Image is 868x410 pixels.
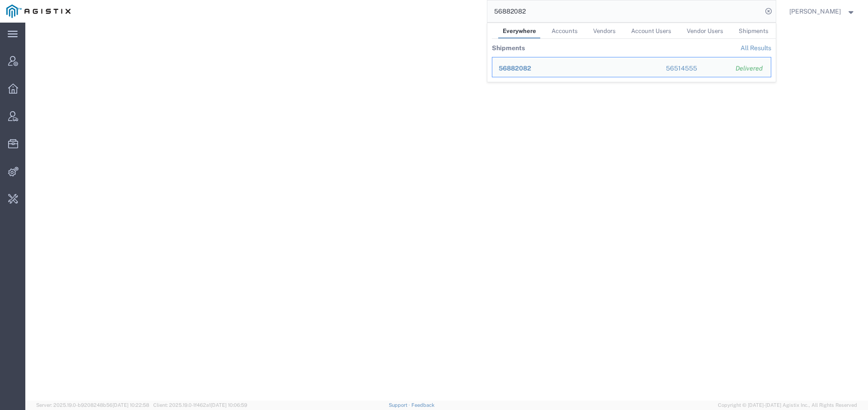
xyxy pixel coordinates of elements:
span: Server: 2025.19.0-b9208248b56 [36,402,149,408]
span: [DATE] 10:06:59 [211,402,247,408]
button: [PERSON_NAME] [789,6,856,17]
table: Search Results [492,39,776,82]
span: [DATE] 10:22:58 [113,402,149,408]
span: Abbie Wilkiemeyer [789,6,841,16]
img: logo [6,5,71,18]
span: Account Users [631,28,671,34]
a: Feedback [411,402,434,408]
span: Everywhere [503,28,536,34]
span: Client: 2025.19.0-1f462a1 [153,402,247,408]
input: Search for shipment number, reference number [487,0,762,22]
a: View all shipments found by criterion [741,44,771,52]
span: Copyright © [DATE]-[DATE] Agistix Inc., All Rights Reserved [718,401,857,409]
div: 56514555 [665,64,723,73]
span: Vendor Users [687,28,723,34]
th: Shipments [492,39,525,57]
span: 56882082 [499,65,531,72]
div: 56882082 [499,64,542,73]
a: Support [389,402,411,408]
iframe: To enrich screen reader interactions, please activate Accessibility in Grammarly extension settings [25,23,868,401]
span: Accounts [552,28,578,34]
span: Vendors [593,28,616,34]
span: Shipments [739,28,769,34]
div: Delivered [736,64,764,73]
